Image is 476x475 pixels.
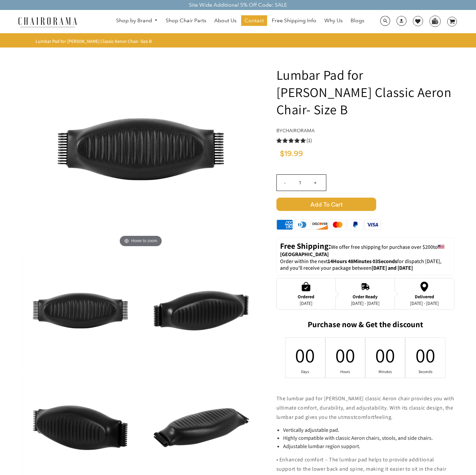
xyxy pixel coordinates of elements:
nav: DesktopNavigation [109,15,371,28]
a: Shop Chair Parts [162,15,210,26]
a: Lumbar Pad for Herman Miller Classic Aeron Chair- Size B - chairoramaHover to zoom [41,145,240,152]
span: Why Us [324,17,343,24]
span: Adjustable lumbar region support. [283,443,360,450]
a: chairorama [282,128,315,134]
p: to [280,241,451,258]
strong: [DATE] and [DATE] [372,264,413,271]
span: $19.99 [280,150,303,158]
p: Order within the next for dispatch [DATE], and you'll receive your package between [280,258,451,272]
div: Minutes [381,369,390,374]
h4: by [276,128,454,134]
a: Contact [241,15,267,26]
h1: Lumbar Pad for [PERSON_NAME] Classic Aeron Chair- Size B [276,66,454,118]
button: Add to Cart [276,198,454,211]
strong: [GEOGRAPHIC_DATA] [280,251,329,258]
span: 14Hours 48Minutes 03Seconds [328,258,397,265]
div: 00 [421,342,430,368]
div: [DATE] - [DATE] [351,301,380,306]
span: Lumbar Pad for [PERSON_NAME] Classic Aeron Chair- Size B [36,38,152,44]
span: About Us [214,17,237,24]
div: Ordered [298,294,314,299]
div: Delivered [410,294,439,299]
input: - [277,175,293,191]
span: Highly compatible with classic Aeron chairs, stools, and side chairs. [283,434,433,441]
span: Add to Cart [276,198,376,211]
img: Lumbar Pad for Herman Miller Classic Aeron Chair- Size B - chairorama [144,253,258,368]
span: comfort [355,414,374,421]
div: Seconds [421,369,430,374]
span: Shop Chair Parts [166,17,206,24]
img: WhatsApp_Image_2024-07-12_at_16.23.01.webp [430,16,440,26]
a: About Us [211,15,240,26]
h2: Purchase now & Get the discount [276,320,454,332]
div: 00 [301,342,310,368]
img: Lumbar Pad for Herman Miller Classic Aeron Chair- Size B - chairorama [41,49,240,249]
nav: breadcrumbs [36,38,154,44]
span: The lumbar pad for [PERSON_NAME] classic Aeron chair provides you with ultimate comfort, durabili... [276,395,454,421]
img: Lumbar Pad for Herman Miller Classic Aeron Chair- Size B - chairorama [23,253,137,368]
div: Days [301,369,310,374]
div: 00 [341,342,350,368]
a: Blogs [347,15,368,26]
strong: Free Shipping: [280,240,331,251]
span: (1) [306,137,312,144]
a: Free Shipping Info [268,15,320,26]
div: [DATE] - [DATE] [410,301,439,306]
span: feeling. [375,414,393,421]
span: We offer free shipping for purchase over $200 [331,243,433,250]
div: Order Ready [351,294,380,299]
span: Contact [244,17,264,24]
div: 00 [381,342,390,368]
span: Vertically adjustable pad. [283,427,339,433]
div: Hours [341,369,350,374]
span: Blogs [351,17,364,24]
a: 5.0 rating (1 votes) [276,137,454,144]
a: Why Us [321,15,346,26]
img: chairorama [14,16,81,28]
input: + [307,175,323,191]
div: [DATE] [298,301,314,306]
span: Free Shipping Info [272,17,316,24]
a: Shop by Brand [113,16,161,26]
